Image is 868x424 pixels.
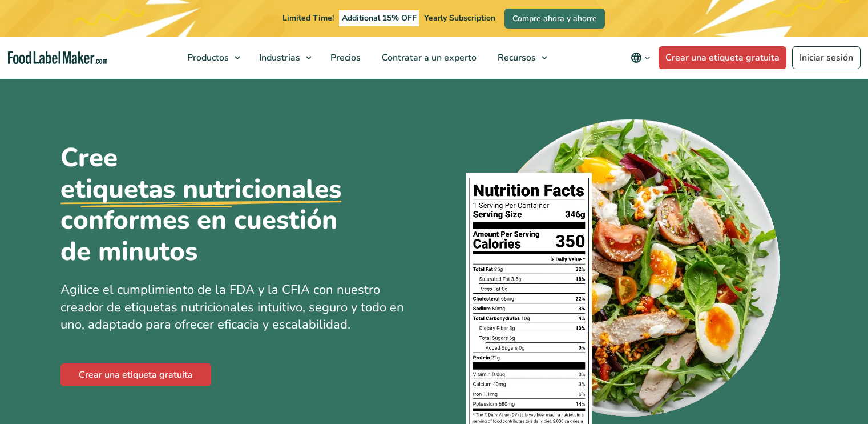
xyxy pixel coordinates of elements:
[320,37,369,79] a: Precios
[339,10,419,26] span: Additional 15% OFF
[487,37,553,79] a: Recursos
[60,281,404,334] span: Agilice el cumplimiento de la FDA y la CFIA con nuestro creador de etiquetas nutricionales intuit...
[282,13,334,23] span: Limited Time!
[184,51,230,64] span: Productos
[792,46,861,69] a: Iniciar sesión
[424,13,495,23] span: Yearly Subscription
[249,37,317,79] a: Industrias
[60,363,211,386] a: Crear una etiqueta gratuita
[327,51,362,64] span: Precios
[504,9,605,29] a: Compre ahora y ahorre
[8,51,107,65] a: Food Label Maker homepage
[378,51,478,64] span: Contratar a un experto
[256,51,301,64] span: Industrias
[623,46,659,69] button: Change language
[60,174,341,205] u: etiquetas nutricionales
[659,46,786,69] a: Crear una etiqueta gratuita
[494,51,537,64] span: Recursos
[60,142,369,267] h1: Cree conformes en cuestión de minutos
[372,37,485,79] a: Contratar a un experto
[177,37,246,79] a: Productos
